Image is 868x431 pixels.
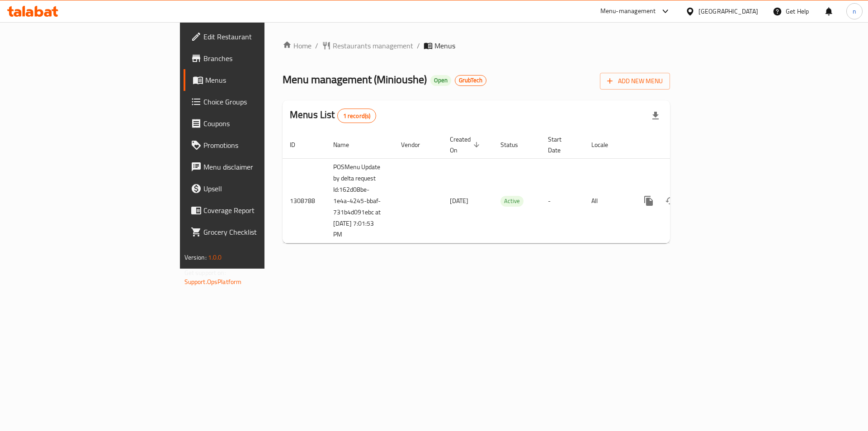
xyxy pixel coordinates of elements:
[660,190,681,212] button: Change Status
[333,40,413,51] span: Restaurants management
[184,47,325,69] a: Branches
[184,267,226,279] span: Get support on:
[450,195,468,207] span: [DATE]
[290,139,307,150] span: ID
[203,161,318,172] span: Menu disclaimer
[283,40,670,51] nav: breadcrumb
[548,134,573,156] span: Start Date
[500,139,530,150] span: Status
[322,40,413,51] a: Restaurants management
[203,31,318,42] span: Edit Restaurant
[203,140,318,151] span: Promotions
[203,205,318,216] span: Coverage Report
[338,112,376,120] span: 1 record(s)
[333,139,361,150] span: Name
[434,40,455,51] span: Menus
[600,6,656,17] div: Menu-management
[184,91,325,113] a: Choice Groups
[184,134,325,156] a: Promotions
[401,139,432,150] span: Vendor
[184,251,207,263] span: Version:
[208,251,222,263] span: 1.0.0
[184,156,325,178] a: Menu disclaimer
[600,73,670,90] button: Add New Menu
[450,134,482,156] span: Created On
[500,196,524,206] span: Active
[205,75,318,85] span: Menus
[184,69,325,91] a: Menus
[584,158,631,243] td: All
[203,227,318,237] span: Grocery Checklist
[203,53,318,64] span: Branches
[645,105,666,127] div: Export file
[283,131,732,244] table: enhanced table
[430,76,451,84] span: Open
[455,76,486,84] span: GrubTech
[184,178,325,199] a: Upsell
[326,158,394,243] td: POSMenu Update by delta request Id:162d08be-1e4a-4245-bbaf-731b4d091ebc at [DATE] 7:01:53 PM
[203,183,318,194] span: Upsell
[607,76,663,87] span: Add New Menu
[290,108,376,123] h2: Menus List
[591,139,620,150] span: Locale
[337,109,377,123] div: Total records count
[638,190,660,212] button: more
[698,6,758,16] div: [GEOGRAPHIC_DATA]
[430,75,451,86] div: Open
[184,26,325,47] a: Edit Restaurant
[541,158,584,243] td: -
[184,113,325,134] a: Coupons
[184,276,242,288] a: Support.OpsPlatform
[184,199,325,221] a: Coverage Report
[631,131,732,159] th: Actions
[417,40,420,51] li: /
[203,118,318,129] span: Coupons
[184,221,325,243] a: Grocery Checklist
[283,69,427,90] span: Menu management ( Minioushe )
[203,96,318,107] span: Choice Groups
[853,6,856,16] span: n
